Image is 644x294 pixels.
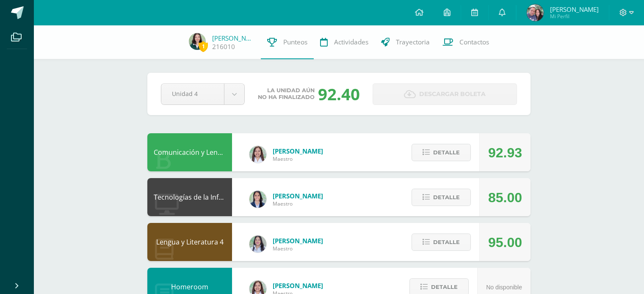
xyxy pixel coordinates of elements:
img: b381bdac4676c95086dea37a46e4db4c.png [527,4,544,21]
a: Trayectoria [375,25,436,59]
div: Comunicación y Lenguaje L3 Inglés 4 [147,133,232,171]
div: 92.93 [488,134,522,172]
span: La unidad aún no ha finalizado [258,87,315,101]
span: [PERSON_NAME] [273,281,323,290]
div: Lengua y Literatura 4 [147,223,232,261]
div: 95.00 [488,223,522,261]
span: [PERSON_NAME] [273,236,323,245]
img: 940732262a89b93a7d0a17d4067dc8e0.png [189,33,206,50]
div: Tecnologías de la Información y la Comunicación 4 [147,178,232,216]
img: acecb51a315cac2de2e3deefdb732c9f.png [249,146,266,163]
a: Unidad 4 [161,84,244,104]
a: 216010 [212,42,235,51]
span: 1 [199,41,208,52]
span: Maestro [273,155,323,162]
span: [PERSON_NAME] [273,147,323,155]
span: Trayectoria [396,38,430,47]
a: Punteos [261,25,314,59]
span: [PERSON_NAME] [550,5,599,14]
span: Actividades [334,38,368,47]
a: [PERSON_NAME] [212,34,254,42]
span: Contactos [459,38,489,47]
span: [PERSON_NAME] [273,192,323,200]
button: Detalle [412,189,471,206]
img: 7489ccb779e23ff9f2c3e89c21f82ed0.png [249,191,266,208]
span: Detalle [433,190,460,205]
span: Punteos [283,38,307,47]
span: Detalle [433,234,460,250]
span: Maestro [273,245,323,252]
span: Maestro [273,200,323,207]
a: Actividades [314,25,375,59]
span: Unidad 4 [172,84,213,104]
button: Detalle [412,234,471,251]
button: Detalle [412,144,471,161]
span: Detalle [433,145,460,160]
span: Mi Perfil [550,13,599,20]
span: Descargar boleta [419,84,486,104]
img: df6a3bad71d85cf97c4a6d1acf904499.png [249,236,266,253]
div: 85.00 [488,179,522,217]
div: 92.40 [318,83,360,105]
a: Contactos [436,25,495,59]
span: No disponible [486,284,522,291]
